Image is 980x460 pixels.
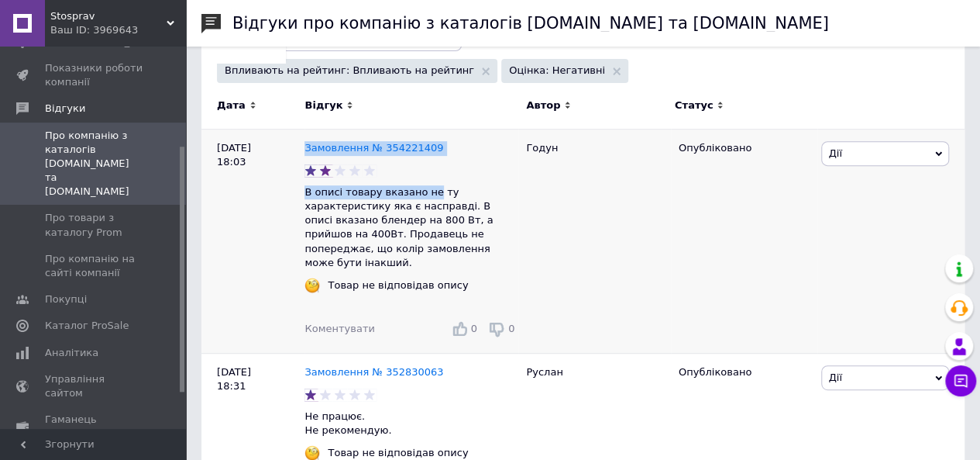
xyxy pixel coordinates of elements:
[217,99,246,112] span: Дата
[304,142,443,154] a: Замовлення № 354221409
[50,9,167,23] span: Stosprav
[509,64,605,78] span: Оцінка: Негативні
[828,372,841,383] span: Дії
[45,413,143,441] span: Гаманець компанії
[201,130,304,354] div: [DATE] 18:03
[324,278,472,292] div: Товар не відповідав опису
[45,102,85,116] span: Відгуки
[45,319,129,333] span: Каталог ProSale
[304,185,518,270] p: В описі товару вказано не ту характеристику яка є насправді. В описі вказано блендер на 800 Вт, а...
[828,147,841,159] span: Дії
[324,446,472,460] div: Товар не відповідав опису
[225,64,474,78] span: Впливають на рейтинг: Впливають на рейтинг
[518,130,671,354] div: Годун
[45,346,98,360] span: Аналітика
[304,322,374,336] div: Коментувати
[945,365,976,396] button: Чат з покупцем
[304,366,443,378] a: Замовлення № 352830063
[526,99,560,112] span: Автор
[675,99,714,112] span: Статус
[679,141,810,155] div: Опубліковано
[45,211,143,239] span: Про товари з каталогу Prom
[304,278,320,293] img: :face_with_monocle:
[45,61,143,89] span: Показники роботи компанії
[304,323,374,334] span: Коментувати
[679,365,810,379] div: Опубліковано
[45,372,143,400] span: Управління сайтом
[471,323,477,334] span: 0
[232,14,829,33] h1: Відгуки про компанію з каталогів [DOMAIN_NAME] та [DOMAIN_NAME]
[45,252,143,280] span: Про компанію на сайті компанії
[45,129,143,199] span: Про компанію з каталогів [DOMAIN_NAME] та [DOMAIN_NAME]
[50,23,186,37] div: Ваш ID: 3969643
[304,99,342,112] span: Відгук
[304,410,518,438] p: Не працює. Не рекомендую.
[508,323,514,334] span: 0
[45,292,87,306] span: Покупці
